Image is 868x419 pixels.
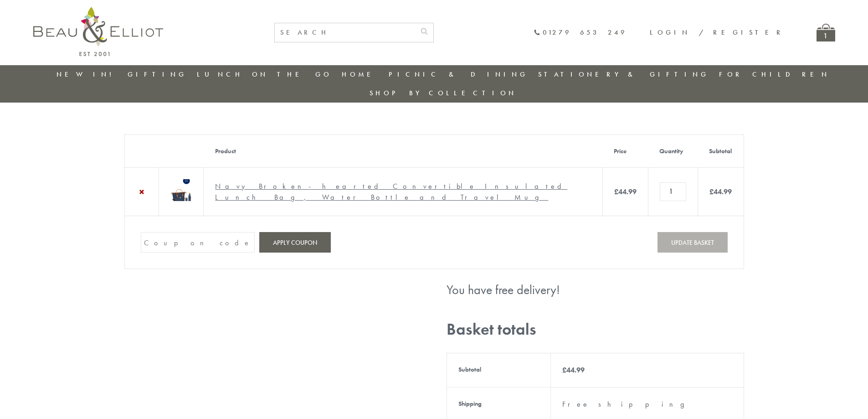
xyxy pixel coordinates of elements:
[204,135,603,168] th: Product
[259,232,331,253] button: Apply coupon
[660,182,686,201] input: Product quantity
[709,187,714,197] span: £
[447,353,550,387] th: Subtotal
[342,70,378,79] a: Home
[33,7,163,56] img: logo
[698,135,744,168] th: Subtotal
[389,70,528,79] a: Picnic & Dining
[562,365,585,375] bdi: 44.99
[197,70,332,79] a: Lunch On The Go
[719,70,830,79] a: For Children
[602,135,648,168] th: Price
[614,187,618,197] span: £
[447,320,744,339] h2: Basket totals
[538,70,709,79] a: Stationery & Gifting
[614,187,637,197] bdi: 44.99
[141,232,255,253] input: Coupon code
[447,283,744,297] div: You have free delivery!
[562,399,693,409] label: Free shipping
[648,135,698,168] th: Quantity
[817,24,835,41] a: 1
[650,28,785,37] a: Login / Register
[215,181,567,202] a: Navy Broken-hearted Convertible Insulated Lunch Bag, Water Bottle and Travel Mug
[562,365,566,375] span: £
[170,179,192,201] img: Navy Broken-hearted Convertible Lunch Bag, Water Bottle and Travel Mug
[709,187,732,197] bdi: 44.99
[370,88,517,98] a: Shop by collection
[657,232,728,253] button: Update basket
[534,29,627,36] a: 01279 653 249
[56,70,118,79] a: New in!
[136,186,147,197] a: Remove Navy Broken-hearted Convertible Insulated Lunch Bag, Water Bottle and Travel Mug from basket
[275,23,415,42] input: SEARCH
[128,70,187,79] a: Gifting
